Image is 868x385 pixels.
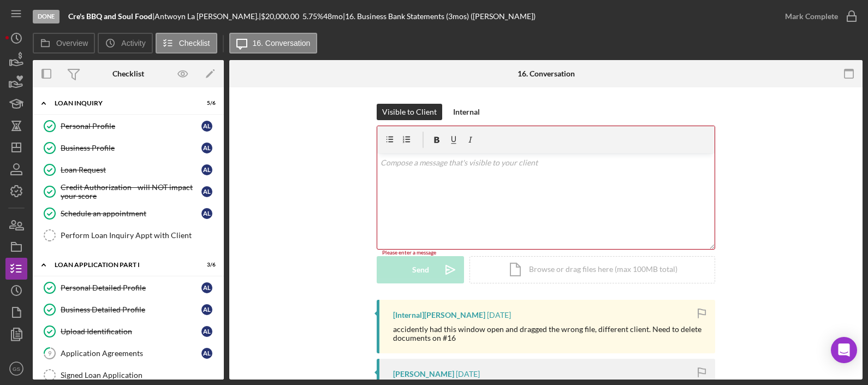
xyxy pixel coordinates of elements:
[343,12,536,21] div: | 16. Business Bank Statements (3mos) ([PERSON_NAME])
[61,327,201,336] div: Upload Identification
[38,299,218,321] a: Business Detailed ProfileAL
[38,224,218,246] a: Perform Loan Inquiry Appt with Client
[61,122,201,131] div: Personal Profile
[302,12,323,21] div: 5.75 %
[48,350,52,357] tspan: 9
[229,33,318,54] button: 16. Conversation
[68,11,152,21] b: Cre's BBQ and Soul Food
[38,137,218,159] a: Business ProfileAL
[261,12,302,21] div: $20,000.00
[61,183,201,200] div: Credit Authorization - will NOT impact your score
[253,39,311,48] label: 16. Conversation
[56,39,88,48] label: Overview
[377,104,442,120] button: Visible to Client
[196,100,216,106] div: 5 / 6
[201,348,212,359] div: A L
[61,144,201,152] div: Business Profile
[38,321,218,342] a: Upload IdentificationAL
[68,12,154,21] div: |
[201,164,212,175] div: A L
[377,256,464,283] button: Send
[201,304,212,315] div: A L
[201,186,212,197] div: A L
[33,33,95,54] button: Overview
[453,104,480,120] div: Internal
[38,115,218,137] a: Personal ProfileAL
[112,69,144,78] div: Checklist
[785,5,838,27] div: Mark Complete
[33,10,60,23] div: Done
[61,283,201,292] div: Personal Detailed Profile
[38,277,218,299] a: Personal Detailed ProfileAL
[61,231,218,240] div: Perform Loan Inquiry Appt with Client
[38,159,218,181] a: Loan RequestAL
[38,181,218,203] a: Credit Authorization - will NOT impact your scoreAL
[201,282,212,293] div: A L
[456,370,480,378] time: 2025-08-29 21:09
[38,203,218,224] a: Schedule an appointmentAL
[55,100,188,106] div: Loan Inquiry
[98,33,152,54] button: Activity
[201,121,212,132] div: A L
[61,349,201,358] div: Application Agreements
[61,371,218,380] div: Signed Loan Application
[448,104,485,120] button: Internal
[201,143,212,153] div: A L
[377,250,715,256] div: Please enter a message
[201,326,212,337] div: A L
[61,165,201,174] div: Loan Request
[196,262,216,268] div: 3 / 6
[487,311,511,319] time: 2025-08-29 21:24
[831,337,857,363] div: Open Intercom Messenger
[61,305,201,314] div: Business Detailed Profile
[13,366,20,372] text: GS
[179,39,210,48] label: Checklist
[121,39,145,48] label: Activity
[518,69,575,78] div: 16. Conversation
[412,256,429,283] div: Send
[55,262,188,268] div: Loan Application Part I
[382,104,437,120] div: Visible to Client
[61,209,201,218] div: Schedule an appointment
[201,208,212,219] div: A L
[38,342,218,364] a: 9Application AgreementsAL
[774,5,863,27] button: Mark Complete
[156,33,217,54] button: Checklist
[393,311,485,319] div: [Internal] [PERSON_NAME]
[393,325,704,342] div: accidently had this window open and dragged the wrong file, different client. Need to delete docu...
[5,358,27,380] button: GS
[154,12,261,21] div: Antwoyn La [PERSON_NAME]. |
[323,12,343,21] div: 48 mo
[393,370,454,378] div: [PERSON_NAME]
